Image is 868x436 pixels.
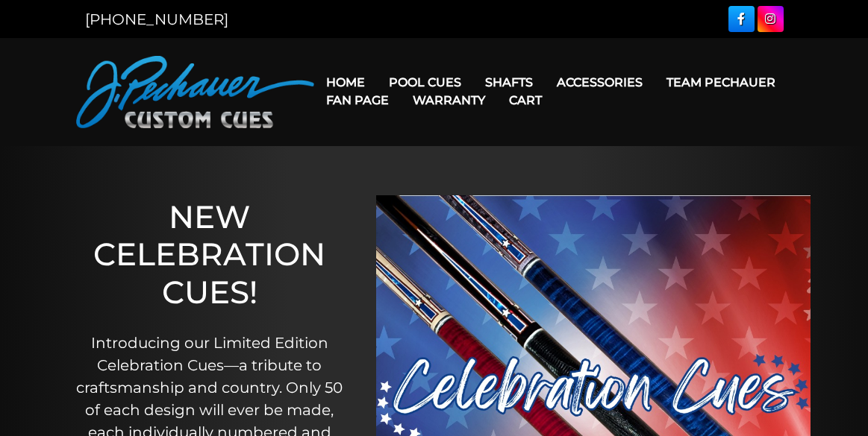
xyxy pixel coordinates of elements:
a: Warranty [401,81,497,119]
a: Shafts [473,63,545,101]
a: Pool Cues [377,63,473,101]
a: Cart [497,81,554,119]
img: Pechauer Custom Cues [76,56,315,128]
a: Fan Page [314,81,401,119]
a: Home [314,63,377,101]
a: [PHONE_NUMBER] [85,10,228,28]
a: Team Pechauer [655,63,787,101]
a: Accessories [545,63,655,101]
h1: NEW CELEBRATION CUES! [72,198,346,311]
